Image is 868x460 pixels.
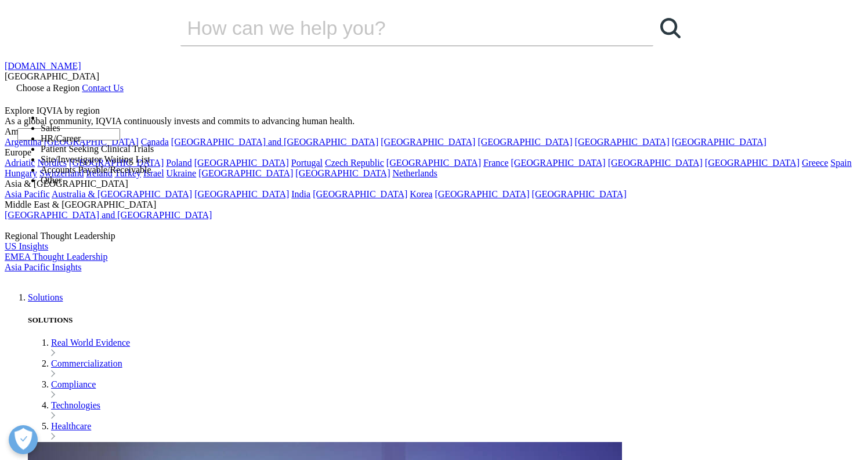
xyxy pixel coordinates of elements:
[435,189,529,199] a: [GEOGRAPHIC_DATA]
[653,10,688,45] a: Suchen
[41,144,154,154] li: Patient Seeking Clinical Trials
[5,210,212,220] a: [GEOGRAPHIC_DATA] and [GEOGRAPHIC_DATA]
[141,137,169,147] a: Canada
[381,137,475,147] a: [GEOGRAPHIC_DATA]
[167,168,197,178] a: Ukraine
[5,231,863,241] div: Regional Thought Leadership
[5,168,37,178] a: Hungary
[5,137,42,147] a: Argentina
[325,158,384,168] a: Czech Republic
[5,71,863,82] div: [GEOGRAPHIC_DATA]
[291,158,323,168] a: Portugal
[51,379,96,389] a: Compliance
[5,252,107,262] a: EMEA Thought Leadership
[51,358,122,368] a: Commercialization
[28,292,63,302] a: Solutions
[82,83,124,93] a: Contact Us
[5,200,863,210] div: Middle East & [GEOGRAPHIC_DATA]
[672,137,766,147] a: [GEOGRAPHIC_DATA]
[5,158,35,168] a: Adriatic
[180,10,620,45] input: Suchen
[194,158,289,168] a: [GEOGRAPHIC_DATA]
[41,175,154,186] li: Other
[51,421,91,431] a: Healthcare
[532,189,627,199] a: [GEOGRAPHIC_DATA]
[410,189,432,199] a: Korea
[5,147,863,158] div: Europe
[5,116,863,126] div: As a global community, IQVIA continuously invests and commits to advancing human health.
[5,126,863,137] div: Americas
[51,338,130,347] a: Real World Evidence
[291,189,310,199] a: India
[16,83,79,93] span: Choose a Region
[392,168,437,178] a: Netherlands
[660,18,681,38] svg: Search
[5,241,48,251] a: US Insights
[41,133,154,144] li: HR/Career
[608,158,703,168] a: [GEOGRAPHIC_DATA]
[166,158,191,168] a: Poland
[478,137,572,147] a: [GEOGRAPHIC_DATA]
[5,106,863,116] div: Explore IQVIA by region
[295,168,390,178] a: [GEOGRAPHIC_DATA]
[575,137,670,147] a: [GEOGRAPHIC_DATA]
[830,158,851,168] a: Spain
[386,158,481,168] a: [GEOGRAPHIC_DATA]
[51,400,100,410] a: Technologies
[705,158,800,168] a: [GEOGRAPHIC_DATA]
[198,168,293,178] a: [GEOGRAPHIC_DATA]
[9,425,38,454] button: Präferenzen öffnen
[5,179,863,189] div: Asia & [GEOGRAPHIC_DATA]
[5,189,50,199] a: Asia Pacific
[41,154,154,165] li: Site/Investigator Waiting List
[171,137,378,147] a: [GEOGRAPHIC_DATA] and [GEOGRAPHIC_DATA]
[313,189,407,199] a: [GEOGRAPHIC_DATA]
[5,61,81,71] a: [DOMAIN_NAME]
[41,123,154,133] li: Sales
[802,158,828,168] a: Greece
[5,262,81,272] a: Asia Pacific Insights
[28,316,863,325] h5: SOLUTIONS
[511,158,606,168] a: [GEOGRAPHIC_DATA]
[483,158,509,168] a: France
[41,165,154,175] li: Accounts Payable/Receivable
[194,189,289,199] a: [GEOGRAPHIC_DATA]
